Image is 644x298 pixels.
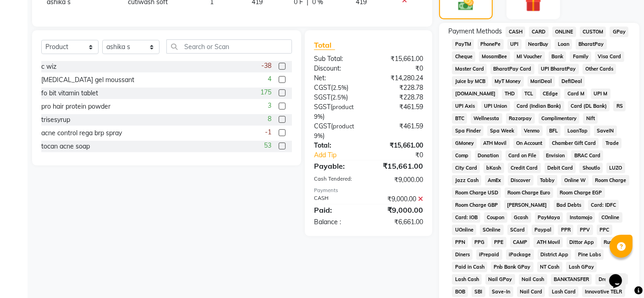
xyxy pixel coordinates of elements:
div: pro hair protein powder [41,102,110,111]
span: GMoney [452,138,477,149]
span: Total [314,40,335,50]
span: ATH Movil [534,237,563,248]
span: CGST [314,83,331,92]
span: 2.5% [333,84,347,91]
div: ₹0 [379,150,430,160]
span: Rupay [601,237,622,248]
span: 8 [268,114,271,124]
span: Card: IOB [452,212,480,223]
div: ( ) [307,102,369,121]
span: 9% [314,113,323,120]
span: UPI Union [481,101,510,111]
span: UOnline [452,225,476,235]
span: BOB [452,287,468,297]
div: c wiz [41,62,56,72]
span: UPI M [591,88,611,99]
span: THD [502,88,518,99]
span: bKash [484,163,504,173]
span: Card (DL Bank) [568,101,610,111]
div: ₹14,280.24 [369,73,430,83]
span: On Account [513,138,545,149]
span: Dittor App [567,237,597,248]
span: BFL [546,126,561,136]
span: Chamber Gift Card [549,138,599,149]
span: Lash GPay [566,262,597,272]
span: -38 [261,61,271,71]
span: Nail Cash [519,274,547,285]
span: Room Charge USD [452,188,501,198]
span: LoanTap [564,126,590,136]
span: Razorpay [506,113,535,124]
span: SCard [507,225,528,235]
span: CAMP [510,237,530,248]
span: PPG [472,237,488,248]
span: Nail GPay [485,274,515,285]
span: UPI [507,39,522,50]
span: Paypal [532,225,555,235]
span: Visa Card [595,51,624,62]
span: CGST [314,122,331,130]
span: Master Card [452,64,487,74]
span: Dreamfolks [595,274,628,285]
span: Comp [452,150,471,161]
input: Search or Scan [166,39,292,54]
span: PPN [452,237,468,248]
div: fo bit vitamin tablet [41,88,98,98]
span: Diners [452,249,473,260]
div: ₹228.78 [369,83,430,93]
span: MariDeal [528,76,555,87]
span: Juice by MCB [452,76,488,87]
span: BANKTANSFER [551,274,592,285]
span: PayMaya [535,212,563,223]
span: Room Charge EGP [557,188,605,198]
div: ₹15,661.00 [369,141,430,150]
span: 175 [260,88,271,97]
span: Gcash [511,212,531,223]
span: Lash Cash [452,274,482,285]
span: 9% [314,132,323,139]
span: SaveIN [594,126,617,136]
span: NT Cash [537,262,562,272]
div: ₹9,000.00 [369,175,430,185]
span: MyT Money [492,76,524,87]
div: ₹6,661.00 [369,217,430,227]
span: Room Charge [592,175,629,186]
span: Cheque [452,51,475,62]
div: Net: [307,73,369,83]
span: Card (Indian Bank) [514,101,564,111]
span: UPI BharatPay [538,64,579,74]
span: Wellnessta [471,113,502,124]
div: Paid: [307,204,369,215]
span: iPrepaid [476,249,502,260]
span: SGST [314,103,330,111]
span: City Card [452,163,480,173]
span: Nift [583,113,598,124]
div: trisesyrup [41,115,70,125]
span: ATH Movil [480,138,510,149]
span: UPI Axis [452,101,478,111]
div: ₹461.59 [369,102,430,121]
span: Pine Labs [575,249,604,260]
span: CUSTOM [580,27,606,37]
span: PPV [577,225,593,235]
div: ( ) [307,83,369,93]
span: BTC [452,113,467,124]
span: CASH [506,27,525,37]
span: Pnb Bank GPay [491,262,534,272]
span: MI Voucher [514,51,545,62]
span: Paid in Cash [452,262,487,272]
div: CASH [307,194,369,204]
div: Balance : [307,217,369,227]
span: Online W [561,175,589,186]
span: PPR [558,225,573,235]
span: Bank [549,51,567,62]
span: CEdge [540,88,561,99]
span: Innovative TELR [582,287,625,297]
div: ₹9,000.00 [369,194,430,204]
span: Save-In [489,287,513,297]
span: RS [613,101,626,111]
span: Donation [475,150,502,161]
span: PPC [597,225,612,235]
span: Complimentary [539,113,580,124]
span: Family [570,51,591,62]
